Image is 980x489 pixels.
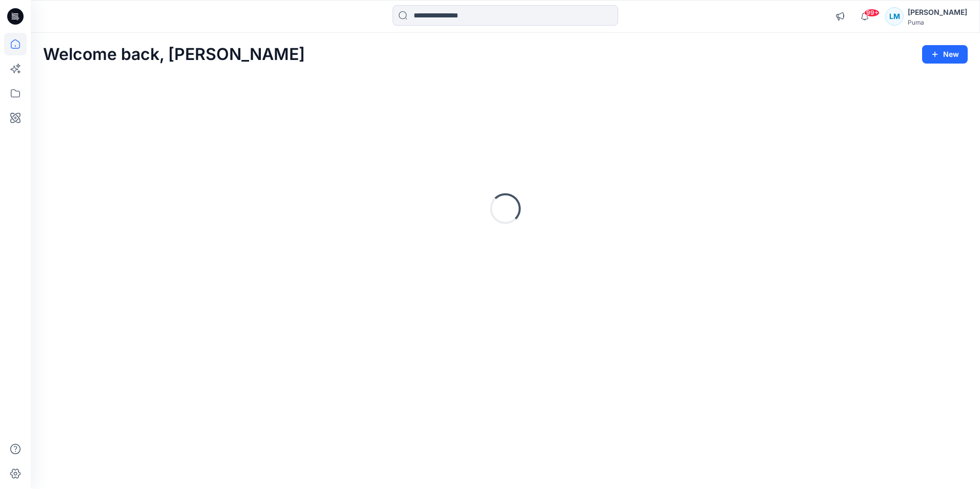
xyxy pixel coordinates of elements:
[922,45,968,64] button: New
[908,6,967,18] div: [PERSON_NAME]
[864,9,880,17] span: 99+
[885,7,904,26] div: LM
[43,45,305,64] h2: Welcome back, [PERSON_NAME]
[908,18,967,26] div: Puma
